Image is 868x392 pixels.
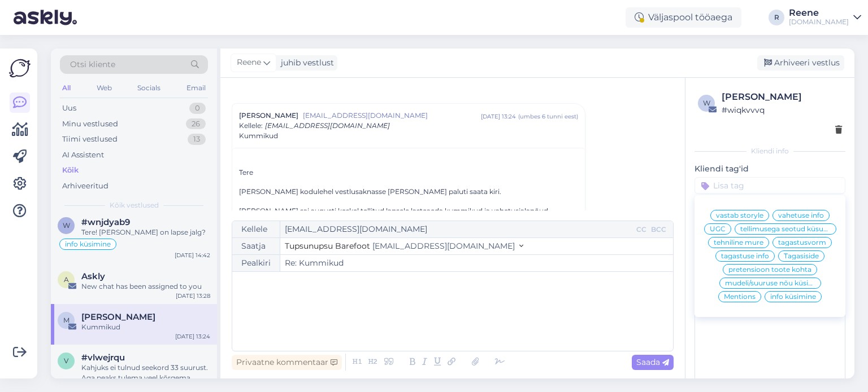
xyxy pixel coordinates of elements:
[239,206,578,226] p: [PERSON_NAME] sai augusti keskel tellitud lapsele lasteaeda kummikud ja vahetusjalanõud. Tellimus...
[725,280,815,287] span: mudeli/suuruse nõu küsimine
[280,255,673,271] input: Write subject here...
[789,17,849,27] div: [DOMAIN_NAME]
[695,163,845,175] p: Kliendi tag'id
[789,8,861,27] a: Reene[DOMAIN_NAME]
[81,281,210,292] div: New chat has been assigned to you
[239,168,578,178] p: Tere
[518,112,578,121] div: ( umbes 6 tunni eest )
[740,226,831,232] span: tellimusega seotud küsumus
[778,212,824,219] span: vahetuse info
[239,111,298,121] span: [PERSON_NAME]
[63,316,70,324] span: M
[81,353,125,363] span: #vlwejrqu
[636,357,669,367] span: Saada
[188,134,206,145] div: 13
[285,240,523,252] button: Tupsunupsu Barefoot [EMAIL_ADDRESS][DOMAIN_NAME]
[81,322,210,332] div: Kummikud
[81,217,130,227] span: #wnjdyab9
[276,57,334,69] div: juhib vestlust
[695,177,845,194] input: Lisa tag
[716,212,763,219] span: vastab storyle
[94,81,114,95] div: Web
[237,56,261,69] span: Reene
[757,55,844,71] div: Arhiveeri vestlus
[265,121,390,130] span: [EMAIL_ADDRESS][DOMAIN_NAME]
[695,146,845,156] div: Kliendi info
[232,221,280,237] div: Kellele
[710,226,726,232] span: UGC
[770,293,816,300] span: info küsimine
[62,103,76,114] div: Uus
[175,251,210,259] div: [DATE] 14:42
[176,292,210,300] div: [DATE] 13:28
[703,99,710,107] span: w
[724,293,756,300] span: Mentions
[722,90,842,104] div: [PERSON_NAME]
[789,8,849,17] div: Reene
[280,221,634,237] input: Recepient...
[62,180,108,192] div: Arhiveeritud
[62,118,118,130] div: Minu vestlused
[110,200,159,210] span: Kõik vestlused
[9,58,31,79] img: Askly Logo
[64,275,69,284] span: A
[634,224,649,235] div: CC
[722,104,842,116] div: # wiqkvvvq
[769,10,784,25] div: R
[65,241,111,248] span: info küsimine
[714,239,763,246] span: tehniline mure
[778,239,826,246] span: tagastusvorm
[189,103,206,114] div: 0
[184,81,208,95] div: Email
[303,111,481,121] span: [EMAIL_ADDRESS][DOMAIN_NAME]
[649,224,669,235] div: BCC
[62,134,118,145] div: Tiimi vestlused
[285,241,370,251] span: Tupsunupsu Barefoot
[481,112,516,121] div: [DATE] 13:24
[64,356,68,365] span: v
[232,355,342,370] div: Privaatne kommentaar
[81,312,155,322] span: Maarja-Liisa Koitsalu
[186,118,206,130] div: 26
[60,81,73,95] div: All
[175,332,210,341] div: [DATE] 13:24
[62,149,104,161] div: AI Assistent
[626,7,741,28] div: Väljaspool tööaega
[239,131,278,141] span: Kummikud
[728,266,811,273] span: pretensioon toote kohta
[721,253,769,259] span: tagastuse info
[81,227,210,237] div: Tere! [PERSON_NAME] on lapse jalg?
[232,255,280,271] div: Pealkiri
[232,238,280,254] div: Saatja
[135,81,163,95] div: Socials
[239,187,578,197] p: [PERSON_NAME] kodulehel vestlusaknasse [PERSON_NAME] paluti saata kiri.
[81,271,105,281] span: Askly
[372,241,515,251] span: [EMAIL_ADDRESS][DOMAIN_NAME]
[239,121,263,130] span: Kellele :
[81,363,210,383] div: Kahjuks ei tulnud seekord 33 suurust. Aga peaks tulema veel kõrgema säärega mudelit selles suurus...
[70,59,115,71] span: Otsi kliente
[784,253,819,259] span: Tagasiside
[63,221,70,230] span: w
[62,165,79,176] div: Kõik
